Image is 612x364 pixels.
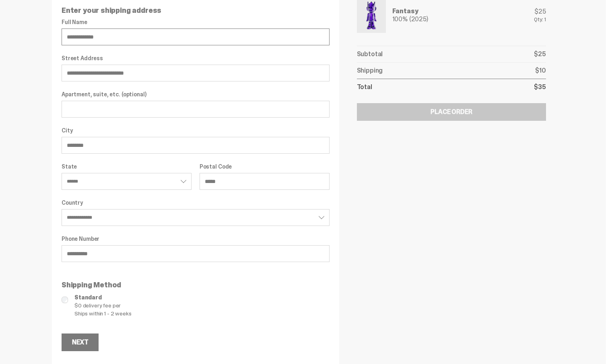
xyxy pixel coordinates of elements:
p: $10 [535,67,546,74]
p: Shipping [357,67,383,74]
label: Phone Number [62,236,330,242]
label: Street Address [62,55,330,61]
label: Apartment, suite, etc. (optional) [62,91,330,98]
label: Country [62,199,330,206]
div: Qty: 1 [534,16,546,22]
div: Next [72,339,88,346]
p: $35 [534,84,546,90]
label: Full Name [62,19,330,25]
label: State [62,163,192,170]
div: $25 [534,8,546,15]
button: Place Order [357,103,546,121]
p: $25 [534,51,546,57]
div: 100% (2025) [392,16,428,22]
span: Ships within 1 - 2 weeks [74,309,330,317]
div: Fantasy [392,8,428,14]
label: City [62,127,330,134]
p: Enter your shipping address [62,7,330,14]
button: Next [62,333,99,351]
p: Total [357,84,372,90]
p: Shipping Method [62,281,330,289]
label: Postal Code [200,163,330,170]
p: Subtotal [357,51,383,57]
div: Place Order [431,109,472,115]
span: Standard [74,293,330,301]
span: $0 delivery fee per [74,301,330,309]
